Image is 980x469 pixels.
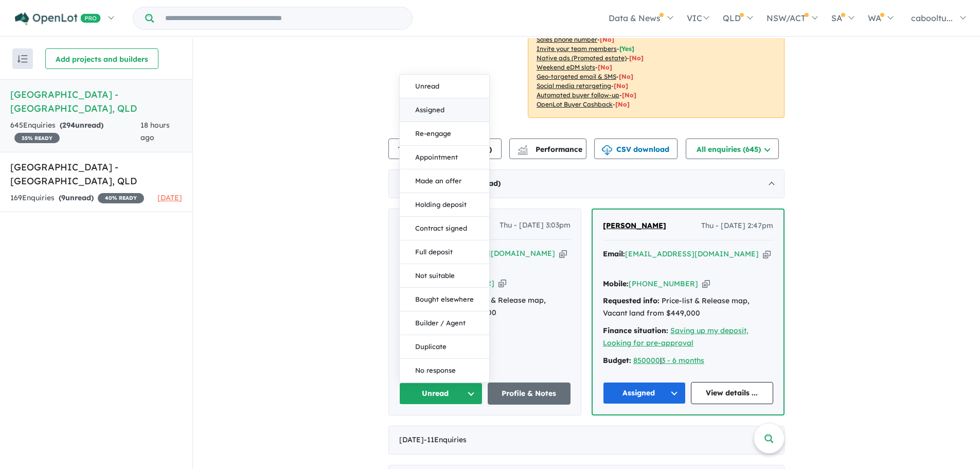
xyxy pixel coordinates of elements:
[614,82,628,90] span: [No]
[603,382,686,404] button: Assigned
[537,45,617,53] u: Invite your team members
[509,138,586,159] button: Performance
[156,7,410,29] input: Try estate name, suburb, builder or developer
[537,91,619,99] u: Automated buyer follow-up
[60,120,103,130] strong: ( unread)
[498,278,506,289] button: Copy
[629,54,644,62] span: [No]
[400,311,489,335] button: Builder / Agent
[488,383,571,405] a: Profile & Notes
[603,279,629,288] strong: Mobile:
[559,248,567,259] button: Copy
[15,12,101,25] img: Openlot PRO Logo White
[10,192,144,204] div: 169 Enquir ies
[400,146,489,169] button: Appointment
[10,119,140,144] div: 645 Enquir ies
[537,63,595,71] u: Weekend eDM slots
[400,169,489,193] button: Made an offer
[400,264,489,288] button: Not suitable
[399,383,483,405] button: Unread
[400,122,489,146] button: Re-engage
[629,279,698,288] a: [PHONE_NUMBER]
[598,63,612,71] span: [No]
[400,335,489,359] button: Duplicate
[619,73,633,80] span: [No]
[61,193,65,202] span: 9
[603,221,666,230] span: [PERSON_NAME]
[701,220,773,232] span: Thu - [DATE] 2:47pm
[400,193,489,217] button: Holding deposit
[600,36,614,43] span: [ No ]
[388,426,785,455] div: [DATE]
[98,193,144,203] span: 40 % READY
[399,74,490,383] div: Unread
[537,54,627,62] u: Native ads (Promoted estate)
[45,48,158,69] button: Add projects and builders
[400,98,489,122] button: Assigned
[400,359,489,382] button: No response
[691,382,774,404] a: View details ...
[619,45,634,53] span: [ Yes ]
[388,138,502,159] button: Team member settings (4)
[763,249,771,259] button: Copy
[702,279,710,289] button: Copy
[10,88,182,115] h5: [GEOGRAPHIC_DATA] - [GEOGRAPHIC_DATA] , QLD
[62,120,75,130] span: 294
[622,91,636,99] span: [No]
[518,145,527,151] img: line-chart.svg
[424,435,467,444] span: - 11 Enquir ies
[157,193,182,202] span: [DATE]
[400,288,489,311] button: Bought elsewhere
[388,169,785,198] div: [DATE]
[686,138,779,159] button: All enquiries (645)
[911,13,953,23] span: cabooltu...
[662,356,704,365] a: 3 - 6 months
[519,145,582,154] span: Performance
[518,148,528,155] img: bar-chart.svg
[537,100,613,108] u: OpenLot Buyer Cashback
[537,36,597,43] u: Sales phone number
[603,326,668,335] strong: Finance situation:
[602,145,612,155] img: download icon
[400,75,489,98] button: Unread
[537,73,616,80] u: Geo-targeted email & SMS
[603,249,625,258] strong: Email:
[537,82,611,90] u: Social media retargeting
[625,249,759,258] a: [EMAIL_ADDRESS][DOMAIN_NAME]
[17,55,28,63] img: sort.svg
[603,326,749,348] a: Saving up my deposit, Looking for pre-approval
[603,296,660,305] strong: Requested info:
[10,160,182,188] h5: [GEOGRAPHIC_DATA] - [GEOGRAPHIC_DATA] , QLD
[400,217,489,240] button: Contract signed
[594,138,678,159] button: CSV download
[603,355,773,367] div: |
[603,295,773,320] div: Price-list & Release map, Vacant land from $449,000
[400,240,489,264] button: Full deposit
[633,356,660,365] a: 850000
[615,100,630,108] span: [No]
[500,219,571,232] span: Thu - [DATE] 3:03pm
[14,133,60,143] span: 35 % READY
[59,193,94,202] strong: ( unread)
[603,220,666,232] a: [PERSON_NAME]
[140,120,170,142] span: 18 hours ago
[603,356,631,365] strong: Budget:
